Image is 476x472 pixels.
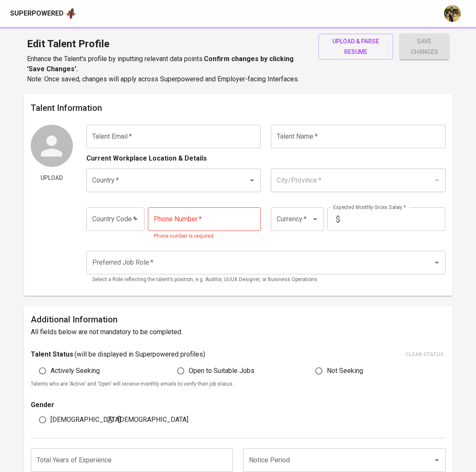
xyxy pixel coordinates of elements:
[31,170,73,186] button: Upload
[31,349,73,359] p: Talent Status
[431,257,443,268] button: Open
[31,380,446,389] p: Talents who are 'Active' and 'Open' will receive monthly emails to verify their job status.
[31,400,233,410] p: Gender
[318,34,393,59] button: upload & parse resume
[65,7,77,20] img: app logo
[31,101,446,115] h6: Talent Information
[34,173,70,183] span: Upload
[406,36,442,57] span: save changes
[27,54,308,84] p: Enhance the Talent's profile by inputting relevant data points. Note: Once saved, changes will ap...
[189,366,254,376] span: Open to Suitable Jobs
[309,213,321,225] button: Open
[51,366,100,376] span: Actively Seeking
[325,36,386,57] span: upload & parse resume
[92,276,440,284] p: Select a Role reflecting the talent’s position, e.g. Auditor, UI/UX Designer, or Business Operati...
[118,415,188,425] span: [DEMOGRAPHIC_DATA]
[31,313,446,326] h6: Additional Information
[31,326,446,338] h6: All fields below are not mandatory to be completed.
[246,174,258,186] button: Open
[327,366,363,376] span: Not Seeking
[154,232,255,241] p: Phone number is required.
[431,454,443,466] button: Open
[51,415,121,425] span: [DEMOGRAPHIC_DATA]
[86,153,207,164] p: Current Workplace Location & Details
[400,34,449,59] button: save changes
[10,9,64,19] div: Superpowered
[130,213,142,225] button: Open
[444,5,461,22] img: yongcheng@glints.com
[27,34,308,54] h1: Edit Talent Profile
[75,349,205,359] p: ( will be displayed in Superpowered profiles )
[10,7,77,20] a: Superpoweredapp logo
